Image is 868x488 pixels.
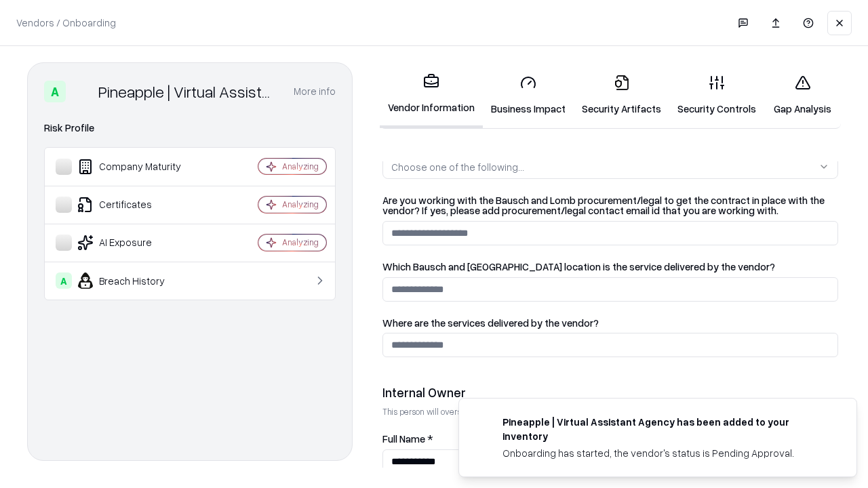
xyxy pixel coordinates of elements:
[391,160,524,174] div: Choose one of the following...
[282,237,319,248] div: Analyzing
[382,406,838,418] p: This person will oversee the vendor relationship and coordinate any required assessments or appro...
[669,64,764,127] a: Security Controls
[475,415,492,431] img: trypineapple.com
[294,79,336,104] button: More info
[282,161,319,172] div: Analyzing
[764,64,841,127] a: Gap Analysis
[380,62,483,128] a: Vendor Information
[282,199,319,210] div: Analyzing
[56,197,218,213] div: Certificates
[382,434,838,444] label: Full Name *
[44,81,66,102] div: A
[502,446,824,460] div: Onboarding has started, the vendor's status is Pending Approval.
[44,120,336,136] div: Risk Profile
[56,159,218,175] div: Company Maturity
[71,81,93,102] img: Pineapple | Virtual Assistant Agency
[502,415,824,443] div: Pineapple | Virtual Assistant Agency has been added to your inventory
[382,318,838,328] label: Where are the services delivered by the vendor?
[382,155,838,179] button: Choose one of the following...
[56,272,218,289] div: Breach History
[98,81,277,102] div: Pineapple | Virtual Assistant Agency
[56,235,218,251] div: AI Exposure
[574,64,669,127] a: Security Artifacts
[56,272,72,289] div: A
[382,195,838,216] label: Are you working with the Bausch and Lomb procurement/legal to get the contract in place with the ...
[382,262,838,272] label: Which Bausch and [GEOGRAPHIC_DATA] location is the service delivered by the vendor?
[16,16,116,30] p: Vendors / Onboarding
[483,64,574,127] a: Business Impact
[382,384,838,401] div: Internal Owner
